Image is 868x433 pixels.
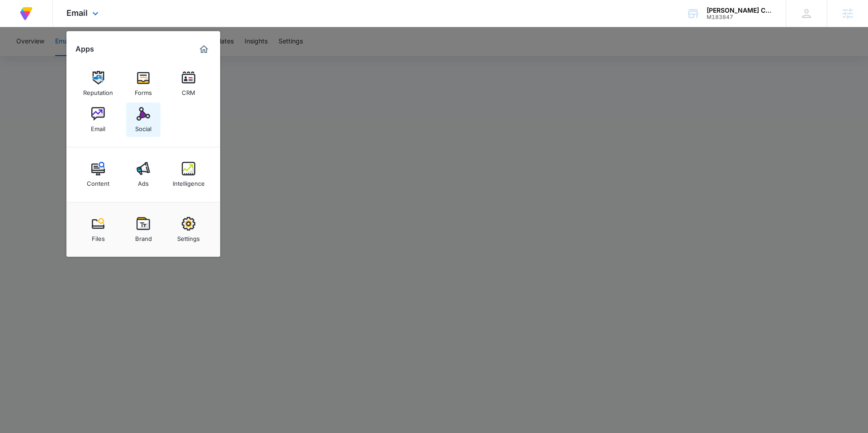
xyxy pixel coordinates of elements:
div: Social [135,121,151,132]
div: Forms [135,85,152,96]
a: Email [81,103,115,137]
div: Content [87,175,109,187]
a: Files [81,212,115,247]
a: Reputation [81,66,115,101]
div: Ads [138,175,149,187]
div: account name [707,7,773,14]
a: Settings [171,212,206,247]
div: CRM [182,85,195,96]
a: Ads [126,157,160,192]
div: Intelligence [173,175,205,187]
div: Settings [177,231,200,242]
div: Email [91,121,105,132]
div: account id [707,14,773,20]
a: Social [126,103,160,137]
a: CRM [171,66,206,101]
a: Marketing 360® Dashboard [197,42,211,56]
span: Email [66,8,88,18]
img: Volusion [18,5,34,22]
div: Reputation [83,85,113,96]
div: Brand [135,231,152,242]
h2: Apps [75,45,94,53]
a: Intelligence [171,157,206,192]
a: Forms [126,66,160,101]
div: Files [92,231,105,242]
a: Content [81,157,115,192]
a: Brand [126,212,160,247]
